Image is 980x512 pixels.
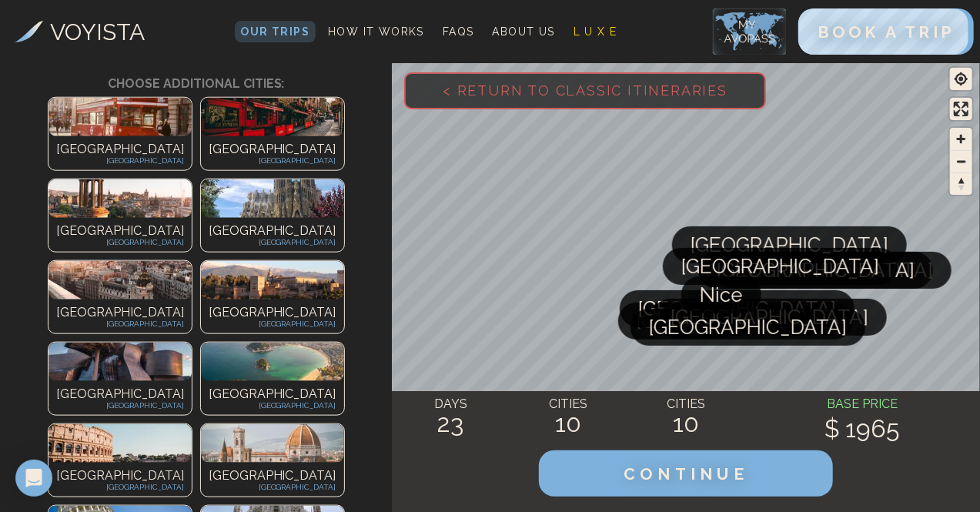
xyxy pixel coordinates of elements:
[798,8,974,55] button: BOOK A TRIP
[201,424,344,463] img: Photo of undefined
[209,303,336,322] p: [GEOGRAPHIC_DATA]
[201,98,344,136] img: Photo of undefined
[624,464,748,484] span: CONTINUE
[48,261,192,300] img: Photo of undefined
[418,58,752,123] span: < Return to Classic Itineraries
[493,25,555,38] span: About Us
[201,179,344,218] img: Photo of undefined
[671,299,868,336] span: [GEOGRAPHIC_DATA]
[15,460,52,497] div: Open Intercom Messenger
[392,60,980,512] canvas: Map
[950,98,972,120] button: Enter fullscreen
[798,26,974,41] a: BOOK A TRIP
[649,309,847,346] span: [GEOGRAPHIC_DATA]
[322,21,430,42] a: How It Works
[700,276,743,313] span: Nice
[950,150,972,172] button: Zoom out
[209,385,336,403] p: [GEOGRAPHIC_DATA]
[744,415,980,443] h2: $ 1965
[56,385,184,403] p: [GEOGRAPHIC_DATA]
[209,318,336,330] p: [GEOGRAPHIC_DATA]
[950,151,972,172] span: Zoom out
[510,395,627,413] h4: CITIES
[627,410,745,437] h2: 10
[443,25,474,38] span: FAQs
[713,8,787,55] img: My Account
[950,68,972,90] button: Find my location
[209,481,336,493] p: [GEOGRAPHIC_DATA]
[328,25,424,38] span: How It Works
[539,468,833,483] a: CONTINUE
[48,424,192,463] img: Photo of undefined
[15,15,145,49] a: VOYISTA
[56,155,184,166] p: [GEOGRAPHIC_DATA]
[950,128,972,150] button: Zoom in
[209,140,336,159] p: [GEOGRAPHIC_DATA]
[950,172,972,195] button: Reset bearing to north
[48,98,192,136] img: Photo of undefined
[56,236,184,248] p: [GEOGRAPHIC_DATA]
[56,481,184,493] p: [GEOGRAPHIC_DATA]
[56,222,184,240] p: [GEOGRAPHIC_DATA]
[392,410,510,437] h2: 23
[201,261,344,300] img: Photo of undefined
[201,343,344,381] img: Photo of undefined
[209,467,336,485] p: [GEOGRAPHIC_DATA]
[574,25,617,38] span: L U X E
[209,222,336,240] p: [GEOGRAPHIC_DATA]
[56,318,184,330] p: [GEOGRAPHIC_DATA]
[487,21,561,42] a: About Us
[209,155,336,166] p: [GEOGRAPHIC_DATA]
[818,22,955,42] span: BOOK A TRIP
[48,343,192,381] img: Photo of undefined
[638,290,836,327] span: [GEOGRAPHIC_DATA]
[56,400,184,411] p: [GEOGRAPHIC_DATA]
[51,15,145,49] h3: VOYISTA
[404,72,766,109] button: < Return to Classic Itineraries
[56,467,184,485] p: [GEOGRAPHIC_DATA]
[12,59,380,93] h3: Choose additional cities:
[744,395,980,413] h4: BASE PRICE
[56,140,184,159] p: [GEOGRAPHIC_DATA]
[950,173,972,195] span: Reset bearing to north
[539,450,833,497] button: CONTINUE
[627,395,745,413] h4: CITIES
[48,179,192,218] img: Photo of undefined
[209,236,336,248] p: [GEOGRAPHIC_DATA]
[241,25,310,38] span: Our Trips
[392,395,510,413] h4: DAYS
[235,21,316,42] a: Our Trips
[567,21,624,42] a: L U X E
[436,21,480,42] a: FAQs
[510,410,627,437] h2: 10
[681,248,879,285] span: [GEOGRAPHIC_DATA]
[15,21,43,42] img: Voyista Logo
[56,303,184,322] p: [GEOGRAPHIC_DATA]
[209,400,336,411] p: [GEOGRAPHIC_DATA]
[691,226,888,263] span: [GEOGRAPHIC_DATA]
